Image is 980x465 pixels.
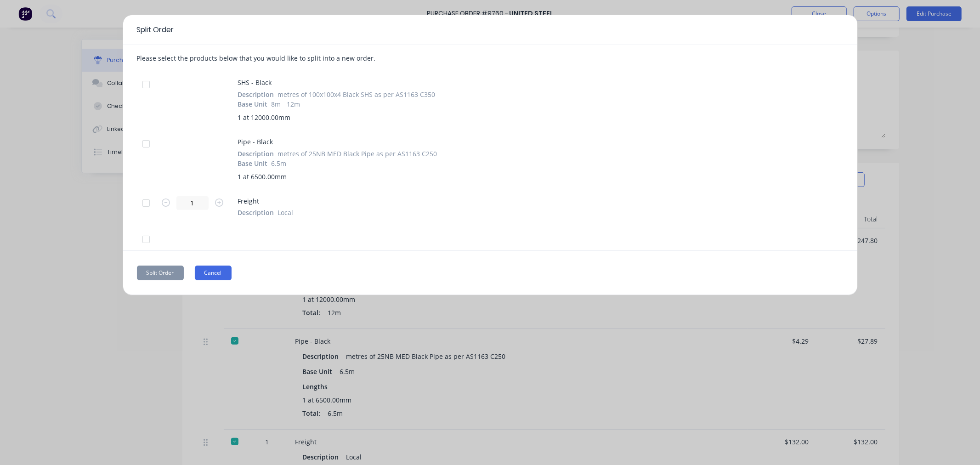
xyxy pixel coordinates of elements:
div: Base Unit [238,159,268,168]
span: 1 at 12000.00mm [238,113,291,122]
div: 8m - 12m [272,99,300,109]
div: Split Order [137,24,174,35]
div: Description [238,90,274,99]
button: Split Order [137,266,184,280]
div: metres of 25NB MED Black Pipe as per AS1163 C250 [278,149,437,159]
span: Freight [238,196,260,206]
div: metres of 100x100x4 Black SHS as per AS1163 C350 [278,90,436,99]
div: Base Unit [238,99,268,109]
div: Description [238,208,274,217]
div: Description [238,149,274,159]
div: Local [278,208,294,217]
span: Pipe - Black [238,137,273,147]
span: 1 at 6500.00mm [238,172,287,181]
div: 6.5m [272,159,287,168]
button: Cancel [195,266,232,280]
span: SHS - Black [238,78,272,87]
p: Please select the products below that you would like to split into a new order. [137,53,844,63]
